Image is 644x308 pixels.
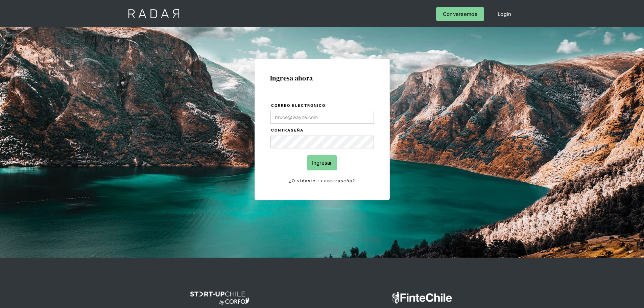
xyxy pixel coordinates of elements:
input: bruce@wayne.com [270,111,374,124]
a: Conversemos [436,7,484,21]
a: Login [491,7,518,21]
label: Correo electrónico [271,102,374,109]
label: Contraseña [271,127,374,134]
input: Ingresar [307,155,337,170]
a: ¿Olvidaste tu contraseña? [270,177,374,185]
form: Login Form [270,102,374,185]
h1: Ingresa ahora [270,74,374,82]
